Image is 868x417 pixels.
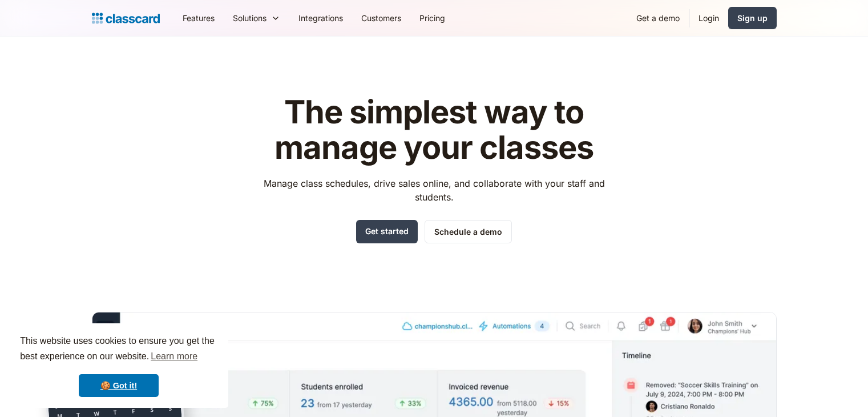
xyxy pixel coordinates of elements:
[689,5,728,31] a: Login
[627,5,689,31] a: Get a demo
[253,95,615,165] h1: The simplest way to manage your classes
[289,5,352,31] a: Integrations
[253,177,615,204] p: Manage class schedules, drive sales online, and collaborate with your staff and students.
[173,5,224,31] a: Features
[352,5,410,31] a: Customers
[356,220,418,243] a: Get started
[425,220,512,243] a: Schedule a demo
[410,5,454,31] a: Pricing
[79,374,159,397] a: dismiss cookie message
[224,5,289,31] div: Solutions
[92,10,160,26] a: home
[233,12,267,24] div: Solutions
[737,12,768,24] div: Sign up
[20,334,217,365] span: This website uses cookies to ensure you get the best experience on our website.
[9,323,228,408] div: cookieconsent
[149,348,199,365] a: learn more about cookies
[728,7,777,29] a: Sign up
